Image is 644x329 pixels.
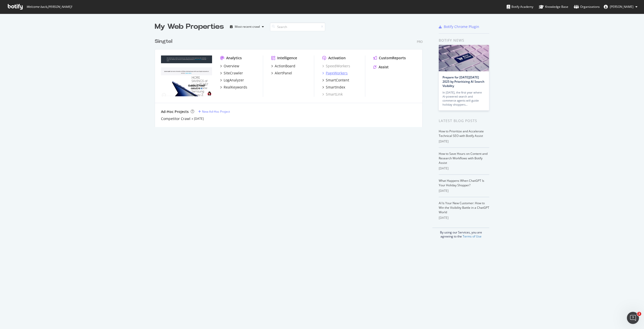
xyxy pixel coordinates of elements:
a: SmartIndex [322,85,345,90]
img: singtel.com [161,55,212,96]
a: What Happens When ChatGPT Is Your Holiday Shopper? [439,178,484,187]
div: SmartIndex [326,85,345,90]
button: [PERSON_NAME] [600,3,641,11]
div: Overview [224,64,239,69]
a: Terms of Use [463,234,481,238]
a: Overview [220,64,239,69]
div: LogAnalyzer [224,78,244,83]
a: SmartLink [322,92,343,97]
div: Assist [379,65,389,70]
a: LogAnalyzer [220,78,244,83]
a: SiteCrawler [220,71,243,76]
div: [DATE] [439,216,489,220]
div: Singtel [155,38,172,45]
a: New Ad-Hoc Project [198,109,230,114]
a: CustomReports [373,55,406,61]
div: Pro [417,40,423,44]
a: How to Prioritize and Accelerate Technical SEO with Botify Assist [439,129,484,138]
div: Organizations [574,4,600,9]
input: Search [270,22,325,31]
div: Activation [328,55,346,61]
div: ActionBoard [275,64,295,69]
div: By using our Services, you are agreeing to the [432,228,489,238]
a: Botify Chrome Plugin [439,24,479,29]
a: Competitor Crawl [161,116,190,121]
div: SmartContent [326,78,349,83]
div: [DATE] [439,139,489,144]
img: Prepare for Black Friday 2025 by Prioritizing AI Search Visibility [439,45,489,71]
a: SpeedWorkers [322,64,350,69]
a: Prepare for [DATE][DATE] 2025 by Prioritizing AI Search Visibility [442,75,485,88]
div: Latest Blog Posts [439,118,489,124]
div: grid [155,32,427,127]
div: Ad-Hoc Projects [161,109,189,114]
a: ActionBoard [271,64,295,69]
a: SmartContent [322,78,349,83]
span: Welcome back, [PERSON_NAME] ! [26,5,72,9]
span: Hin Zi Wong [610,5,633,9]
div: Knowledge Base [539,4,568,9]
a: How to Save Hours on Content and Research Workflows with Botify Assist [439,152,488,165]
div: Botify Academy [507,4,533,9]
a: AlertPanel [271,71,292,76]
div: SiteCrawler [224,71,243,76]
a: Singtel [155,38,174,45]
div: New Ad-Hoc Project [202,109,230,114]
a: AI Is Your New Customer: How to Win the Visibility Battle in a ChatGPT World [439,201,489,214]
span: 2 [637,312,641,316]
div: My Web Properties [155,22,224,32]
div: [DATE] [439,166,489,171]
div: AlertPanel [275,71,292,76]
a: [DATE] [194,116,204,121]
iframe: Intercom live chat [627,312,639,324]
a: RealKeywords [220,85,247,90]
div: Botify Chrome Plugin [444,24,479,29]
div: In [DATE], the first year where AI-powered search and commerce agents will guide holiday shoppers… [442,91,485,107]
button: Most recent crawl [228,23,266,31]
div: Intelligence [277,55,297,61]
div: RealKeywords [224,85,247,90]
div: Analytics [226,55,242,61]
div: PageWorkers [326,71,348,76]
div: [DATE] [439,189,489,193]
a: Assist [373,65,389,70]
div: Most recent crawl [235,25,260,28]
a: PageWorkers [322,71,348,76]
div: CustomReports [379,55,406,61]
div: Botify news [439,38,489,43]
